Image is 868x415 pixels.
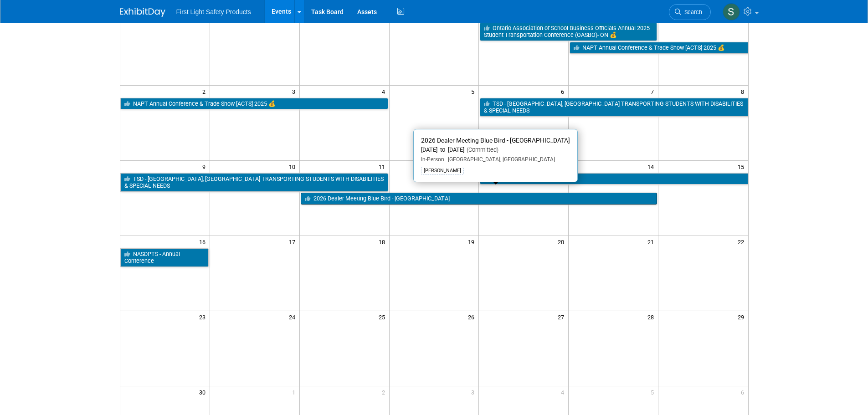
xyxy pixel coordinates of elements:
[647,236,658,247] span: 21
[480,22,657,41] a: Ontario Association of School Business Officials Annual 2025 Student Transportation Conference (O...
[120,173,388,192] a: TSD - [GEOGRAPHIC_DATA], [GEOGRAPHIC_DATA] TRANSPORTING STUDENTS WITH DISABILITIES & SPECIAL NEEDS
[467,311,478,323] span: 26
[650,86,658,97] span: 7
[120,248,209,267] a: NASDPTS - Annual Conference
[647,311,658,323] span: 28
[737,311,748,323] span: 29
[557,311,568,323] span: 27
[650,386,658,398] span: 5
[470,86,478,97] span: 5
[176,8,251,15] span: First Light Safety Products
[421,137,570,144] span: 2026 Dealer Meeting Blue Bird - [GEOGRAPHIC_DATA]
[201,86,210,97] span: 2
[288,161,299,172] span: 10
[570,42,748,54] a: NAPT Annual Conference & Trade Show [ACTS] 2025 💰
[421,167,464,175] div: [PERSON_NAME]
[737,236,748,247] span: 22
[301,193,657,205] a: 2026 Dealer Meeting Blue Bird - [GEOGRAPHIC_DATA]
[480,98,748,117] a: TSD - [GEOGRAPHIC_DATA], [GEOGRAPHIC_DATA] TRANSPORTING STUDENTS WITH DISABILITIES & SPECIAL NEEDS
[198,311,210,323] span: 23
[381,86,389,97] span: 4
[421,146,570,154] div: [DATE] to [DATE]
[378,236,389,247] span: 18
[557,236,568,247] span: 20
[647,161,658,172] span: 14
[288,311,299,323] span: 24
[740,386,748,398] span: 6
[120,8,165,17] img: ExhibitDay
[291,386,299,398] span: 1
[740,86,748,97] span: 8
[198,386,210,398] span: 30
[737,161,748,172] span: 15
[381,386,389,398] span: 2
[291,86,299,97] span: 3
[444,156,555,163] span: [GEOGRAPHIC_DATA], [GEOGRAPHIC_DATA]
[198,236,210,247] span: 16
[464,146,498,153] span: (Committed)
[480,173,748,185] a: NASDPTS - Annual Conference
[560,386,568,398] span: 4
[201,161,210,172] span: 9
[120,98,388,110] a: NAPT Annual Conference & Trade Show [ACTS] 2025 💰
[470,386,478,398] span: 3
[421,156,444,163] span: In-Person
[560,86,568,97] span: 6
[669,4,711,20] a: Search
[681,9,702,15] span: Search
[378,161,389,172] span: 11
[467,236,478,247] span: 19
[288,236,299,247] span: 17
[723,3,740,20] img: Steph Willemsen
[378,311,389,323] span: 25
